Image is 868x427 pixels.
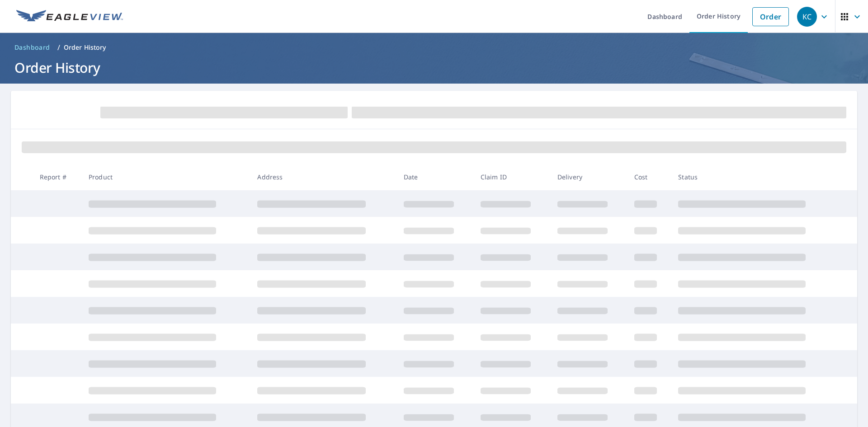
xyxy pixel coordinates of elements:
th: Claim ID [473,164,550,190]
nav: breadcrumb [11,40,857,55]
th: Report # [33,164,81,190]
th: Date [396,164,473,190]
span: Dashboard [14,43,50,52]
p: Order History [64,43,106,52]
a: Dashboard [11,40,54,55]
a: Order [752,7,789,26]
th: Product [81,164,250,190]
th: Cost [627,164,671,190]
h1: Order History [11,58,857,77]
th: Status [671,164,840,190]
div: KC [797,7,817,27]
th: Address [250,164,396,190]
li: / [57,42,60,53]
th: Delivery [550,164,627,190]
img: EV Logo [16,10,123,23]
